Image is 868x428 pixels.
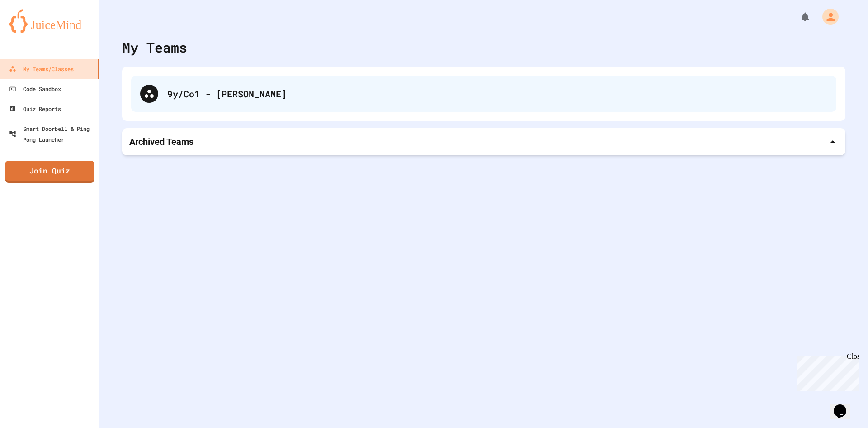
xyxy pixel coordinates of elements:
iframe: chat widget [793,352,859,391]
div: My Teams [122,37,187,58]
div: 9y/Co1 - [PERSON_NAME] [167,87,827,101]
a: Join Quiz [5,161,94,183]
p: Archived Teams [129,135,193,148]
div: Code Sandbox [9,83,61,94]
div: My Account [813,6,841,27]
div: My Notifications [783,9,813,24]
iframe: chat widget [830,392,859,419]
div: 9y/Co1 - [PERSON_NAME] [131,76,836,112]
div: Quiz Reports [9,103,61,114]
div: Chat with us now!Close [4,4,62,58]
img: logo-orange.svg [9,9,90,33]
div: Smart Doorbell & Ping Pong Launcher [9,123,96,145]
div: My Teams/Classes [9,63,74,74]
